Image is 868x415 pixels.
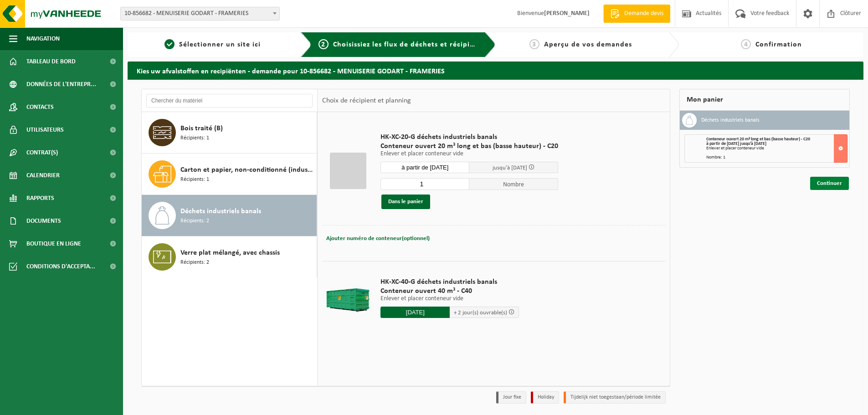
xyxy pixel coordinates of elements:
[26,73,96,96] span: Données de l'entrepr...
[706,155,847,160] div: Nombre: 1
[531,391,559,404] li: Holiday
[325,232,431,245] button: Ajouter numéro de conteneur(optionnel)
[180,134,209,143] span: Récipients: 1
[132,39,293,50] a: 1Sélectionner un site ici
[180,164,314,175] span: Carton et papier, non-conditionné (industriel)
[496,391,526,404] li: Jour fixe
[380,162,469,173] input: Sélectionnez date
[179,41,261,48] span: Sélectionner un site ici
[26,50,76,73] span: Tableau de bord
[26,118,64,141] span: Utilisateurs
[164,39,175,49] span: 1
[142,154,317,195] button: Carton et papier, non-conditionné (industriel) Récipients: 1
[26,210,61,232] span: Documents
[180,206,261,217] span: Déchets industriels banals
[128,61,863,79] h2: Kies uw afvalstoffen en recipiënten - demande pour 10-856682 - MENUISERIE GODART - FRAMERIES
[180,175,209,184] span: Récipients: 1
[142,195,317,236] button: Déchets industriels banals Récipients: 2
[706,137,810,142] span: Conteneur ouvert 20 m³ long et bas (basse hauteur) - C20
[318,39,329,49] span: 2
[180,217,209,225] span: Récipients: 2
[544,10,590,17] strong: [PERSON_NAME]
[603,5,670,23] a: Demande devis
[142,236,317,277] button: Verre plat mélangé, avec chassis Récipients: 2
[146,94,313,108] input: Chercher du matériel
[142,112,317,154] button: Bois traité (B) Récipients: 1
[26,96,54,118] span: Contacts
[26,164,60,187] span: Calendrier
[706,146,847,151] div: Enlever et placer conteneur vide
[380,296,519,302] p: Enlever et placer conteneur vide
[333,41,485,48] span: Choisissiez les flux de déchets et récipients
[755,41,802,48] span: Confirmation
[454,310,507,316] span: + 2 jour(s) ouvrable(s)
[26,187,54,210] span: Rapports
[544,41,632,48] span: Aperçu de vos demandes
[380,277,519,287] span: HK-XC-40-G déchets industriels banals
[381,195,430,209] button: Dans le panier
[26,141,58,164] span: Contrat(s)
[701,113,760,128] h3: Déchets industriels banals
[679,89,850,111] div: Mon panier
[121,7,279,20] span: 10-856682 - MENUISERIE GODART - FRAMERIES
[180,123,223,134] span: Bois traité (B)
[380,133,558,142] span: HK-XC-20-G déchets industriels banals
[318,89,416,112] div: Choix de récipient et planning
[529,39,539,49] span: 3
[326,236,430,241] span: Ajouter numéro de conteneur(optionnel)
[564,391,666,404] li: Tijdelijk niet toegestaan/période limitée
[180,247,280,258] span: Verre plat mélangé, avec chassis
[380,287,519,296] span: Conteneur ouvert 40 m³ - C40
[26,232,81,255] span: Boutique en ligne
[380,151,558,157] p: Enlever et placer conteneur vide
[380,142,558,151] span: Conteneur ouvert 20 m³ long et bas (basse hauteur) - C20
[469,178,558,190] span: Nombre
[26,255,95,278] span: Conditions d'accepta...
[120,7,280,20] span: 10-856682 - MENUISERIE GODART - FRAMERIES
[380,307,450,318] input: Sélectionnez date
[26,27,60,50] span: Navigation
[622,9,666,18] span: Demande devis
[493,165,527,171] span: jusqu'à [DATE]
[741,39,751,49] span: 4
[706,141,766,146] strong: à partir de [DATE] jusqu'à [DATE]
[180,258,209,267] span: Récipients: 2
[810,177,849,190] a: Continuer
